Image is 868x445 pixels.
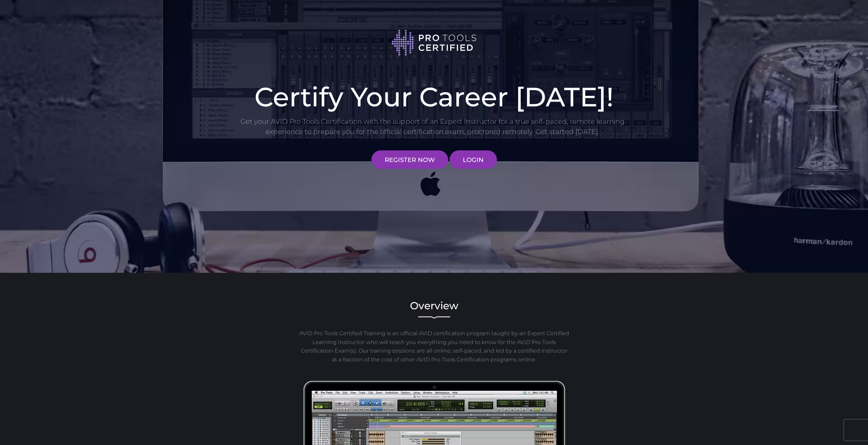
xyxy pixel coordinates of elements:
h1: Certify Your Career [DATE]! [240,84,629,110]
a: LOGIN [450,150,497,169]
h2: Overview [240,301,629,311]
img: Pro Tools Certified logo [392,29,477,57]
a: REGISTER NOW [371,150,448,169]
p: AVID Pro Tools Certified Training is an official AVID certification program taught by an Expert C... [298,329,570,364]
p: Get your AVID Pro Tools Certification with the support of an Expert Instructor for a true self-pa... [240,116,625,137]
img: decorative line [418,316,450,319]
